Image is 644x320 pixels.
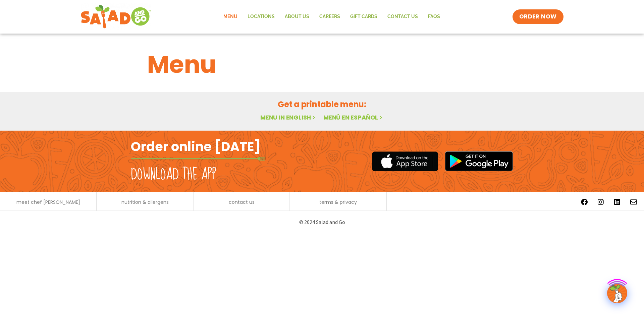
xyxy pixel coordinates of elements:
a: Menú en español [323,113,384,122]
a: Menu in English [260,113,317,122]
a: terms & privacy [319,200,357,204]
a: meet chef [PERSON_NAME] [16,200,80,204]
h2: Order online [DATE] [131,138,261,155]
p: © 2024 Salad and Go [134,218,510,227]
h1: Menu [147,46,497,83]
a: contact us [229,200,255,204]
a: Contact Us [382,9,423,25]
nav: Menu [218,9,445,25]
a: GIFT CARDS [345,9,382,25]
img: google_play [445,151,513,171]
img: new-SAG-logo-768×292 [80,3,151,30]
a: ORDER NOW [513,9,563,24]
span: ORDER NOW [519,13,557,21]
h2: Get a printable menu: [147,98,497,110]
a: FAQs [423,9,445,25]
a: nutrition & allergens [121,200,169,204]
a: About Us [280,9,314,25]
h2: Download the app [131,165,216,184]
a: Careers [314,9,345,25]
a: Locations [243,9,280,25]
img: fork [131,157,265,161]
img: appstore [372,150,438,172]
a: Menu [218,9,243,25]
